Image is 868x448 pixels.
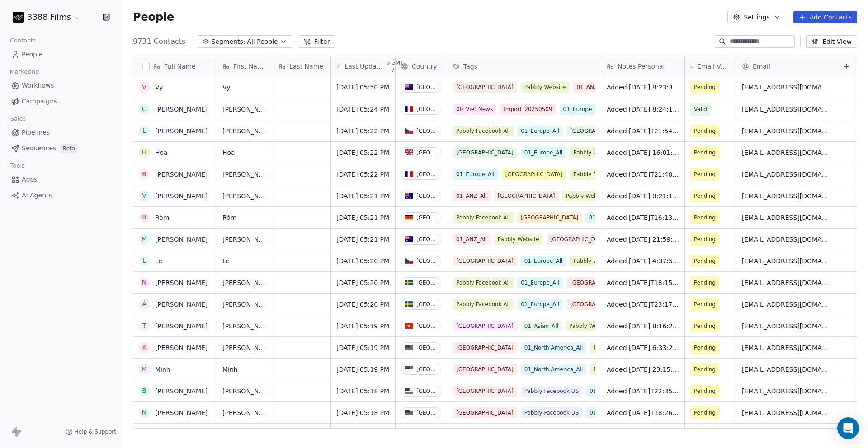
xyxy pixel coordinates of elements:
span: Pabbly Website [521,82,570,93]
span: Pabbly Website [570,147,618,158]
span: People [133,10,174,24]
span: 01_Europe_All [453,169,498,180]
a: [PERSON_NAME] [155,387,208,395]
span: Workflows [22,81,54,90]
a: [PERSON_NAME] [155,322,208,330]
span: 01_ANZ_All [453,191,491,201]
span: Pending [694,170,716,179]
span: Pending [694,365,716,374]
span: Full Name [164,62,196,71]
span: Pending [694,257,716,266]
span: [EMAIL_ADDRESS][DOMAIN_NAME] [742,170,830,179]
span: Added [DATE]T18:15:45+0000 via Pabbly Connect, Location Country: SE, Facebook Leads Form. [607,278,679,287]
div: [GEOGRAPHIC_DATA] [416,128,437,134]
span: [PERSON_NAME] [222,322,267,331]
span: [PERSON_NAME] [222,300,267,309]
span: [GEOGRAPHIC_DATA] [453,256,517,266]
span: Country [412,62,437,71]
span: Hoa [222,148,267,157]
div: K [142,343,146,352]
span: [EMAIL_ADDRESS][DOMAIN_NAME] [742,257,830,266]
span: 01_North America_All [521,342,587,353]
a: Minh [155,366,170,373]
div: M [142,234,147,244]
div: V [142,191,146,201]
span: Apps [22,175,38,184]
span: Pending [694,408,716,417]
div: Notes Personal [601,56,684,76]
span: First Name [233,62,267,71]
div: [GEOGRAPHIC_DATA] [416,193,437,199]
a: [PERSON_NAME] [155,409,208,416]
span: [GEOGRAPHIC_DATA] [494,191,559,201]
span: Pipelines [22,128,50,137]
a: [PERSON_NAME] [155,344,208,351]
span: Pending [694,213,716,222]
div: T [142,321,146,331]
span: Pabbly Facebook US [521,429,583,440]
a: [PERSON_NAME] [155,127,208,135]
span: Pabbly Facebook All [453,212,514,223]
span: [PERSON_NAME] [222,343,267,352]
span: Minh [222,365,267,374]
div: [GEOGRAPHIC_DATA] [416,323,437,329]
div: B [142,386,146,396]
span: [GEOGRAPHIC_DATA] [566,277,631,288]
a: Workflows [7,78,114,93]
a: Ròm [155,214,169,221]
span: [PERSON_NAME] [222,408,267,417]
span: Added [DATE] 21:59:37 via Pabbly Connect, Location Country: [GEOGRAPHIC_DATA], 3388 Films Subscri... [607,235,679,244]
span: [GEOGRAPHIC_DATA] [453,147,517,158]
span: [DATE] 05:50 PM [336,83,390,92]
div: [GEOGRAPHIC_DATA] [416,410,437,416]
span: Added [DATE] 23:15:05 via Pabbly Connect, Location Country: [GEOGRAPHIC_DATA], 3388 Films Subscri... [607,365,679,374]
span: [GEOGRAPHIC_DATA] [453,321,517,331]
div: Tags [447,56,601,76]
span: 01_Europe_All [517,126,563,136]
span: [GEOGRAPHIC_DATA] [453,386,517,397]
span: Email Verification Status [697,62,731,71]
span: Notes Personal [618,62,665,71]
span: [GEOGRAPHIC_DATA] [502,169,566,180]
span: [EMAIL_ADDRESS][DOMAIN_NAME] [742,213,830,222]
button: 3388 Films [11,9,82,25]
span: [DATE] 05:18 PM [336,408,390,417]
a: [PERSON_NAME] [155,171,208,178]
span: Pending [694,387,716,396]
div: Open Intercom Messenger [837,417,859,439]
span: Added [DATE]T21:48:47+0000 via Pabbly Connect, Location Country: FR, Facebook Leads Form. [607,170,679,179]
div: L [142,126,146,135]
span: [GEOGRAPHIC_DATA] [453,407,517,418]
span: Import_20250509 [500,104,556,115]
span: [DATE] 05:20 PM [336,257,390,266]
span: 3388 Films [27,11,71,23]
span: Added [DATE] 8:24:17 via Pabbly Connect, Location Country: [GEOGRAPHIC_DATA], 3388 Films Subscrib... [607,105,679,114]
span: Sales [6,112,30,126]
span: [EMAIL_ADDRESS][DOMAIN_NAME] [742,105,830,114]
div: Full Name [133,56,217,76]
a: Pipelines [7,125,114,140]
span: [GEOGRAPHIC_DATA] [453,364,517,375]
span: Pabbly Facebook All [453,277,514,288]
span: Marketing [6,65,43,79]
span: Valid [694,105,707,114]
a: Le [155,257,162,265]
span: Tags [463,62,477,71]
span: Added [DATE] 16:01:38 via Pabbly Connect, Location Country: [GEOGRAPHIC_DATA], 3388 Films Subscri... [607,148,679,157]
div: [GEOGRAPHIC_DATA] [416,258,437,264]
span: Pabbly Website [590,364,639,375]
span: Last Name [289,62,323,71]
span: Added [DATE]T21:54:17+0000 via Pabbly Connect, Location Country: [GEOGRAPHIC_DATA], Facebook Lead... [607,126,679,135]
span: Added [DATE]T22:35:25+0000 via Pabbly Connect, Location Country: [GEOGRAPHIC_DATA], Facebook Lead... [607,387,679,396]
div: M [142,364,147,374]
button: Settings [727,11,786,23]
span: [EMAIL_ADDRESS][DOMAIN_NAME] [742,278,830,287]
div: [GEOGRAPHIC_DATA] [416,106,437,112]
span: [PERSON_NAME] [222,191,267,201]
span: 00_Viet News [453,104,496,115]
div: N [142,408,146,417]
span: Pabbly Facebook All [570,169,631,180]
a: Campaigns [7,94,114,109]
div: L [142,256,146,266]
div: [GEOGRAPHIC_DATA] [416,301,437,308]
